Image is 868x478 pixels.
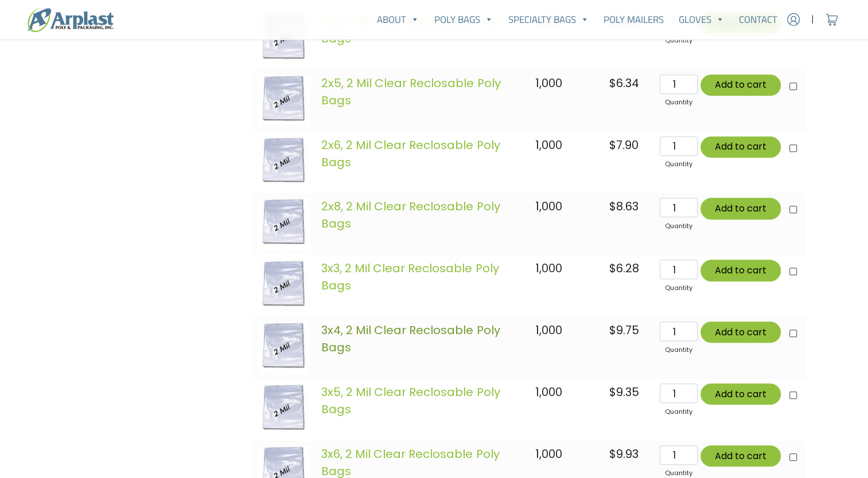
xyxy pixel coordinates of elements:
img: images [258,75,310,127]
span: $ [609,260,616,276]
a: Contact [731,8,785,31]
span: $ [609,137,616,153]
input: Qty [660,383,697,403]
span: 1,000 [535,322,562,338]
input: Qty [660,198,697,217]
span: $ [609,384,616,400]
span: 1,000 [535,137,562,153]
img: images [258,322,310,374]
span: | [811,13,814,26]
img: logo [28,7,114,32]
a: 2x5, 2 Mil Clear Reclosable Poly Bags [321,75,500,108]
img: images [258,260,310,312]
bdi: 6.34 [609,75,639,91]
input: Qty [660,445,697,465]
span: 1,000 [535,384,562,400]
a: Specialty Bags [501,8,597,31]
bdi: 7.90 [609,137,639,153]
button: Add to cart [700,198,781,219]
a: Gloves [671,8,732,31]
button: Add to cart [700,322,781,343]
input: Qty [660,75,697,94]
a: Poly Bags [427,8,501,31]
input: Qty [660,322,697,341]
bdi: 9.75 [609,322,639,338]
span: $ [609,75,616,91]
button: Add to cart [700,136,781,158]
bdi: 6.28 [609,260,639,276]
bdi: 9.93 [609,446,639,462]
a: About [369,8,427,31]
a: 2x6, 2 Mil Clear Reclosable Poly Bags [321,137,500,170]
a: 3x3, 2 Mil Clear Reclosable Poly Bags [321,260,499,293]
span: 1,000 [535,198,562,214]
button: Add to cart [700,445,781,467]
img: images [258,198,310,250]
a: 3x4, 2 Mil Clear Reclosable Poly Bags [321,322,500,355]
span: 1,000 [535,260,562,276]
span: 1,000 [535,446,562,462]
span: $ [609,198,616,214]
a: 2x8, 2 Mil Clear Reclosable Poly Bags [321,198,500,232]
input: Qty [660,260,697,279]
input: Qty [660,136,697,156]
img: images [258,136,310,189]
a: Poly Mailers [596,8,671,31]
span: $ [609,322,616,338]
button: Add to cart [700,383,781,405]
button: Add to cart [700,260,781,281]
span: 1,000 [535,75,562,91]
bdi: 9.35 [609,384,639,400]
bdi: 8.63 [609,198,639,214]
button: Add to cart [700,75,781,96]
a: 3x5, 2 Mil Clear Reclosable Poly Bags [321,384,500,417]
img: images [258,383,310,436]
a: 2x3, 2 Mil Clear Reclosable Poly Bags [321,13,499,46]
span: $ [609,446,616,462]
